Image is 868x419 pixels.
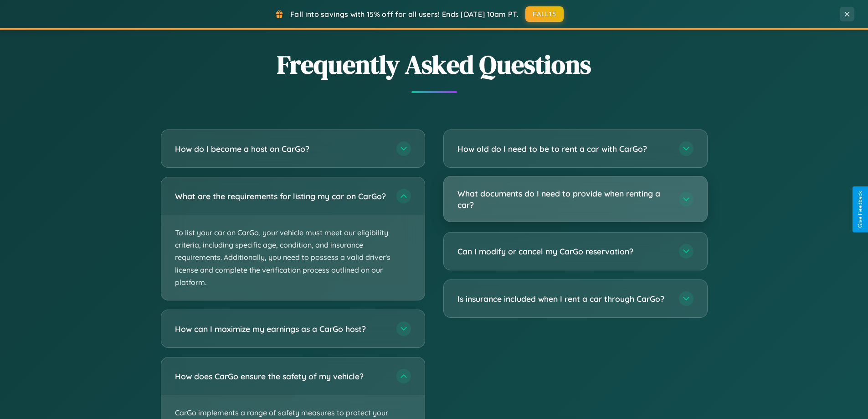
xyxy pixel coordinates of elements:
[161,47,708,82] h2: Frequently Asked Questions
[175,371,387,382] h3: How does CarGo ensure the safety of my vehicle?
[457,143,670,155] h3: How old do I need to be to rent a car with CarGo?
[525,6,564,22] button: FALL15
[290,10,519,19] span: Fall into savings with 15% off for all users! Ends [DATE] 10am PT.
[161,215,425,300] p: To list your car on CarGo, your vehicle must meet our eligibility criteria, including specific ag...
[457,188,670,210] h3: What documents do I need to provide when renting a car?
[175,143,387,155] h3: How do I become a host on CarGo?
[457,246,670,257] h3: Can I modify or cancel my CarGo reservation?
[175,323,387,335] h3: How can I maximize my earnings as a CarGo host?
[175,191,387,202] h3: What are the requirements for listing my car on CarGo?
[457,293,670,305] h3: Is insurance included when I rent a car through CarGo?
[857,191,863,228] div: Give Feedback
